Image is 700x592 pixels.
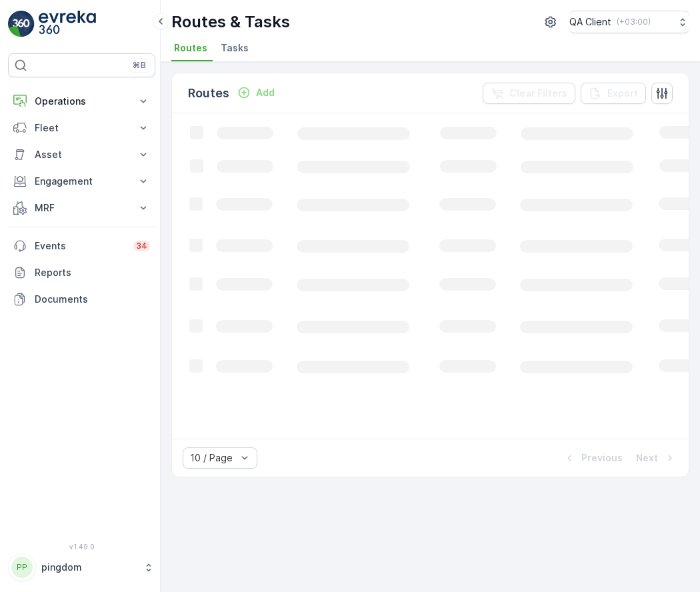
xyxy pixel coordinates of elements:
p: Documents [35,293,150,306]
p: ( +03:00 ) [617,17,651,27]
button: Clear Filters [483,83,575,104]
p: pingdom [41,561,137,574]
p: QA Client [569,15,611,29]
p: MRF [35,201,129,215]
button: Export [581,83,646,104]
a: Documents [8,286,155,313]
p: Events [35,239,125,253]
button: MRF [8,195,155,221]
button: Asset [8,141,155,168]
span: Tasks [221,41,249,55]
p: Next [636,451,658,465]
p: Export [607,87,638,100]
p: Operations [35,95,129,108]
button: Next [635,450,678,466]
button: Fleet [8,115,155,141]
p: Routes & Tasks [171,11,290,33]
p: Previous [581,451,623,465]
img: logo_light-DOdMpM7g.png [39,11,96,37]
button: Previous [561,450,624,466]
button: QA Client(+03:00) [569,11,689,33]
p: Fleet [35,121,129,135]
p: 34 [136,241,147,251]
button: PPpingdom [8,553,155,581]
p: Engagement [35,175,129,188]
img: logo [8,11,35,37]
a: Reports [8,259,155,286]
p: ⌘B [133,60,146,71]
p: Reports [35,266,150,279]
span: Routes [174,41,207,55]
p: Routes [188,84,229,103]
p: Add [256,86,275,99]
button: Engagement [8,168,155,195]
a: Events34 [8,233,155,259]
p: Clear Filters [509,87,567,100]
button: Operations [8,88,155,115]
div: PP [11,557,33,578]
p: Asset [35,148,129,161]
span: v 1.49.0 [8,543,155,551]
button: Add [232,85,280,101]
